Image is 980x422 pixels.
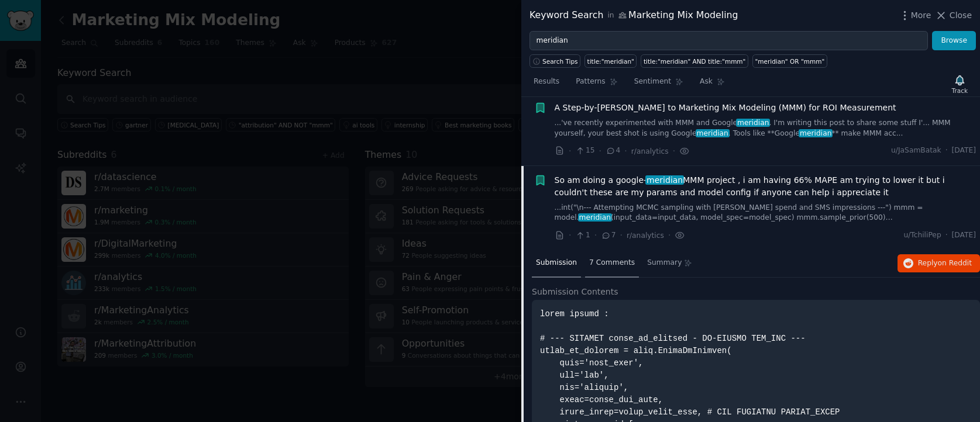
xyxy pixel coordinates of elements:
span: So am doing a google- MMM project , i am having 66% MAPE am trying to lower it but i couldn't the... [555,174,976,199]
span: Summary [647,258,682,268]
div: "meridian" OR "mmm" [755,57,824,65]
span: u/TchiliPep [903,230,941,241]
span: Search Tips [542,57,578,65]
a: Ask [696,72,729,96]
a: title:"meridian" [584,54,637,68]
span: Reply [918,258,972,269]
span: meridian [799,129,833,137]
button: Replyon Reddit [898,254,980,273]
a: "meridian" OR "mmm" [752,54,827,68]
span: · [668,229,670,241]
span: Sentiment [634,77,671,87]
span: 15 [575,146,594,156]
span: · [569,229,571,241]
span: 1 [575,230,590,241]
a: Results [529,72,563,96]
span: Close [950,9,972,22]
span: More [911,9,931,22]
span: Results [534,77,559,87]
span: · [599,145,601,157]
span: 7 [601,230,615,241]
span: · [624,145,627,157]
span: r/analytics [631,147,669,155]
span: on Reddit [938,259,972,267]
span: · [945,230,948,241]
span: [DATE] [952,230,976,241]
span: · [620,229,623,241]
span: Submission [536,258,577,268]
a: title:"meridian" AND title:"mmm" [641,54,748,68]
span: [DATE] [952,146,976,156]
span: meridian [736,119,770,127]
button: Track [948,72,972,96]
button: Browse [932,31,976,51]
div: Keyword Search Marketing Mix Modeling [529,8,738,23]
span: · [673,145,675,157]
span: 4 [606,146,620,156]
div: Track [952,87,968,95]
span: meridian [578,213,612,222]
button: Close [935,9,972,22]
span: meridian [696,129,730,137]
span: 7 Comments [589,258,635,268]
div: title:"meridian" AND title:"mmm" [644,57,746,65]
span: meridian [645,175,684,185]
button: Search Tips [529,54,580,68]
span: · [945,146,948,156]
a: Sentiment [630,72,687,96]
span: in [607,11,614,21]
a: So am doing a google-meridianMMM project , i am having 66% MAPE am trying to lower it but i could... [555,174,976,199]
span: Submission Contents [532,286,618,298]
span: · [569,145,571,157]
span: u/JaSamBatak [891,146,941,156]
a: ...'ve recently experimented with MMM and Googlemeridian. I'm writing this post to share some stu... [555,118,976,139]
span: r/analytics [627,231,664,240]
span: · [594,229,597,241]
div: title:"meridian" [587,57,634,65]
button: More [899,9,931,22]
a: Patterns [572,72,621,96]
span: Patterns [576,77,605,87]
a: A Step-by-[PERSON_NAME] to Marketing Mix Modeling (MMM) for ROI Measurement [555,102,896,114]
a: ...int("\n--- Attempting MCMC sampling with [PERSON_NAME] spend and SMS impressions ---") mmm = m... [555,203,976,223]
input: Try a keyword related to your business [529,31,928,51]
span: Ask [700,77,713,87]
